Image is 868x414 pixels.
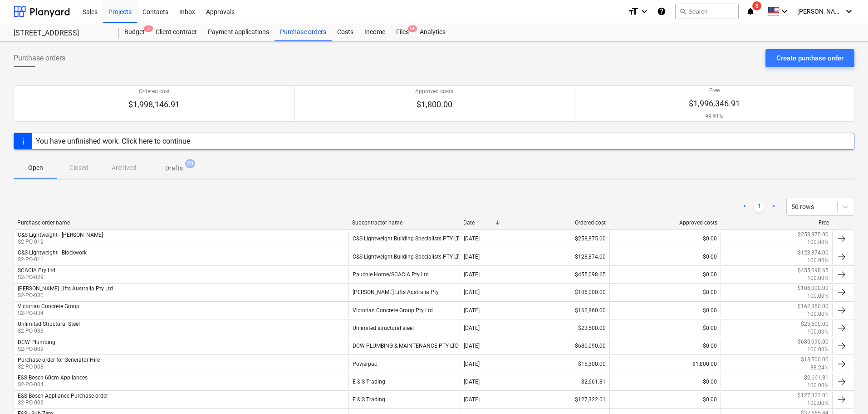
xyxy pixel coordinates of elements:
[128,88,180,95] p: Ordered cost
[464,307,480,314] div: [DATE]
[498,374,609,389] div: $2,661.81
[689,87,740,95] p: Free
[725,219,829,226] div: Free
[348,284,460,300] div: [PERSON_NAME] Lifts Australia Pty
[609,356,721,371] div: $1,800.00
[779,6,790,17] i: keyboard_arrow_down
[18,232,103,238] div: C&S Lightweight - [PERSON_NAME]
[498,338,609,354] div: $680,090.00
[18,256,87,264] p: S2-PO-011
[498,284,609,300] div: $106,000.00
[609,392,721,407] div: $0.00
[746,6,755,17] i: notifications
[798,284,829,292] p: $106,000.00
[18,393,108,399] div: E&S Bosch Appliance Purchase order
[768,201,779,212] a: Next page
[498,320,609,336] div: $23,500.00
[464,343,480,349] div: [DATE]
[609,249,721,264] div: $0.00
[414,23,451,41] div: Analytics
[675,4,739,19] button: Search
[352,219,456,226] div: Subcontractor name
[165,164,183,173] p: Drafts
[609,374,721,389] div: $0.00
[807,292,829,300] p: 100.00%
[415,99,453,110] p: $1,800.00
[348,231,460,246] div: C&S Lightweight Building Specialists PTY LTD
[798,338,829,346] p: $680,090.00
[18,399,108,407] p: S2-PO-003
[348,320,460,336] div: Unlimited structural steel
[18,327,80,335] p: S2-PO-033
[776,52,843,64] div: Create purchase order
[639,6,650,17] i: keyboard_arrow_down
[275,23,332,41] a: Purchase orders
[415,88,453,95] p: Approved costs
[807,257,829,264] p: 100.00%
[739,201,750,212] a: Previous page
[609,338,721,354] div: $0.00
[408,25,417,32] span: 9+
[185,159,195,168] span: 20
[613,219,717,226] div: Approved costs
[797,8,843,15] span: [PERSON_NAME]
[807,346,829,354] p: 100.00%
[464,271,480,278] div: [DATE]
[609,267,721,282] div: $0.00
[119,23,150,41] a: Budget2
[18,267,55,274] div: SCACIA Pty Ltd
[752,1,761,10] span: 8
[348,303,460,318] div: Victorian Concrete Group Pty Ltd
[391,23,414,41] div: Files
[689,98,740,109] p: $1,996,346.91
[202,23,275,41] div: Payment applications
[18,303,79,309] div: Victorian Concrete Group
[628,6,639,17] i: format_size
[807,310,829,318] p: 100.00%
[18,374,88,381] div: E&S Bosch 60cm Appliances
[18,249,87,256] div: C&S Lightweight - Blockwork
[348,249,460,264] div: C&S Lightweight Building Specialists PTY LTD
[391,23,414,41] a: Files9+
[807,239,829,246] p: 100.00%
[119,23,150,41] div: Budget
[144,25,153,32] span: 2
[18,345,55,353] p: S2-PO-009
[464,254,480,260] div: [DATE]
[609,320,721,336] div: $0.00
[464,289,480,295] div: [DATE]
[498,231,609,246] div: $258,875.00
[18,321,80,327] div: Unlimited Structural Steel
[798,303,829,310] p: $162,860.00
[798,392,829,399] p: $127,322.01
[128,99,180,110] p: $1,998,146.91
[823,370,868,414] iframe: Chat Widget
[14,53,65,64] span: Purchase orders
[150,23,202,41] a: Client contract
[464,361,480,367] div: [DATE]
[348,374,460,389] div: E & S Trading
[754,201,765,212] a: Page 1 is your current page
[798,231,829,239] p: $258,875.00
[689,113,740,120] p: 99.91%
[18,292,113,299] p: S2-PO-030
[807,274,829,282] p: 100.00%
[807,399,829,407] p: 100.00%
[498,392,609,407] div: $127,322.01
[18,381,88,389] p: S2-PO-004
[798,249,829,257] p: $128,874.00
[501,219,606,226] div: Ordered cost
[359,23,391,41] a: Income
[801,320,829,328] p: $23,500.00
[498,303,609,318] div: $162,860.00
[332,23,359,41] a: Costs
[801,356,829,364] p: $13,500.00
[18,357,100,363] div: Purchase order for Generator Hire
[18,339,55,345] div: DCW Plumbing
[348,392,460,407] div: E & S Trading
[17,219,345,226] div: Purchase order name
[464,235,480,242] div: [DATE]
